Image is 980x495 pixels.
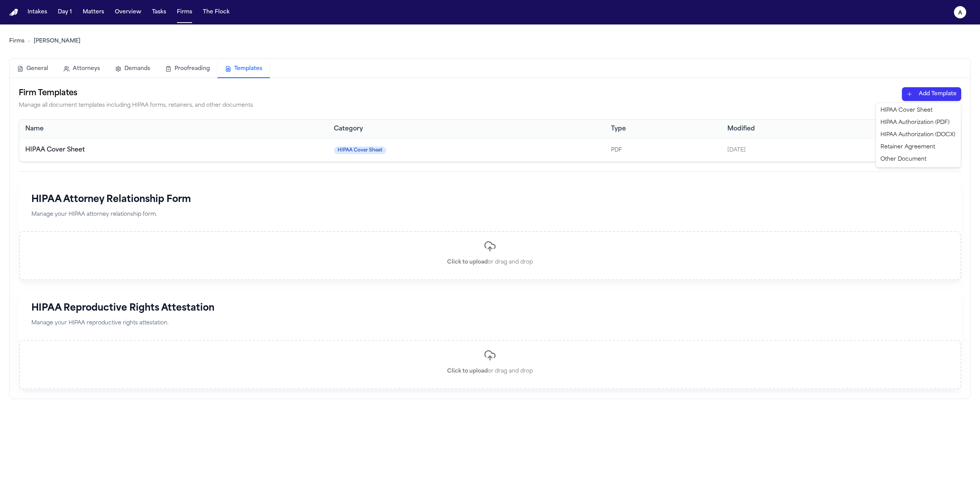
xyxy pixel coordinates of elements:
div: Retainer Agreement [877,141,959,153]
div: Other Document [877,153,959,166]
div: Add Template [875,103,961,168]
div: HIPAA Authorization (DOCX) [877,129,959,141]
div: HIPAA Authorization (PDF) [877,117,959,129]
div: HIPAA Cover Sheet [877,104,959,117]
